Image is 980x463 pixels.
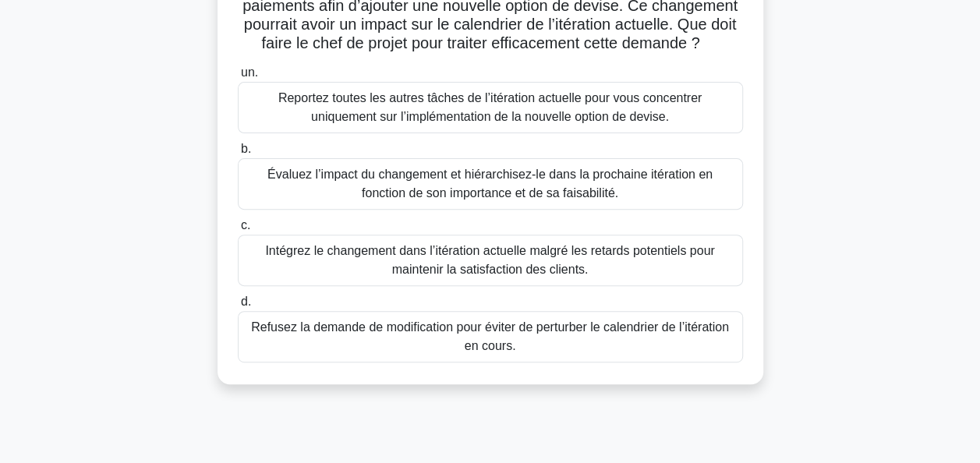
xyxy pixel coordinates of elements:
div: Refusez la demande de modification pour éviter de perturber le calendrier de l’itération en cours. [238,311,743,362]
div: Évaluez l’impact du changement et hiérarchisez-le dans la prochaine itération en fonction de son ... [238,158,743,210]
span: d. [241,295,251,308]
div: Reportez toutes les autres tâches de l’itération actuelle pour vous concentrer uniquement sur l’i... [238,82,743,133]
span: c. [241,218,250,231]
span: un. [241,65,258,79]
div: Intégrez le changement dans l’itération actuelle malgré les retards potentiels pour maintenir la ... [238,235,743,286]
span: b. [241,142,251,155]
